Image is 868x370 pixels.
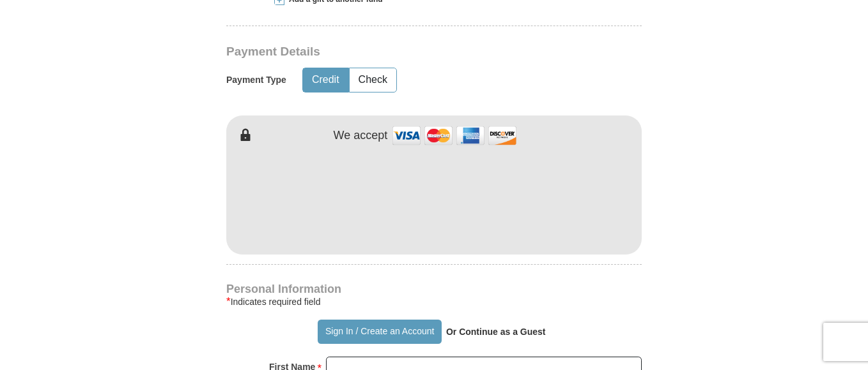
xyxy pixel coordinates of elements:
[226,75,286,85] h5: Payment Type
[446,327,546,337] strong: Or Continue as a Guest
[350,68,396,92] button: Check
[318,320,441,344] button: Sign In / Create an Account
[226,284,642,294] h4: Personal Information
[226,294,642,309] div: Indicates required field
[226,45,552,59] h3: Payment Details
[303,68,348,92] button: Credit
[391,122,518,149] img: credit cards accepted
[334,129,388,143] h4: We accept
